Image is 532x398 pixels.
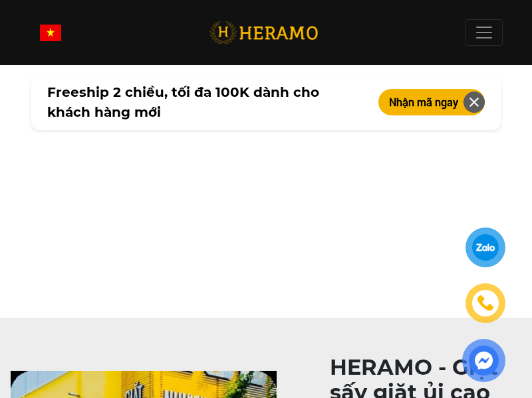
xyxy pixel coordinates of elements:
[209,19,318,46] img: logo
[478,296,493,310] img: phone-icon
[47,82,363,122] span: Freeship 2 chiều, tối đa 100K dành cho khách hàng mới
[378,89,485,115] button: Nhận mã ngay
[40,25,61,41] img: vn-flag.png
[467,285,503,321] a: phone-icon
